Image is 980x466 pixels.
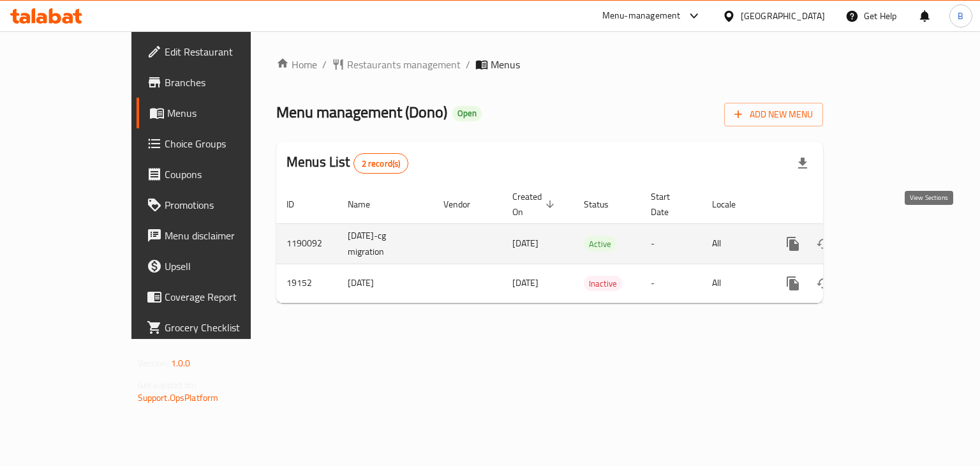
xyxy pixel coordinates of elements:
th: Actions [768,185,910,224]
span: Choice Groups [165,136,285,151]
div: [GEOGRAPHIC_DATA] [741,9,825,23]
a: Promotions [137,190,295,220]
div: Open [452,106,482,121]
span: [DATE] [512,235,538,252]
a: Branches [137,67,295,98]
a: Choice Groups [137,128,295,159]
span: Start Date [651,189,687,220]
td: 19152 [276,264,338,303]
span: Open [452,108,482,119]
span: [DATE] [512,274,538,291]
a: Home [276,57,317,72]
span: 1.0.0 [171,355,191,372]
span: 2 record(s) [354,158,408,170]
td: - [641,264,702,303]
span: Grocery Checklist [165,320,285,335]
span: Locale [712,197,752,212]
span: Restaurants management [347,57,461,72]
span: Status [584,197,625,212]
table: enhanced table [276,185,910,303]
button: Add New Menu [724,103,823,126]
span: B [958,9,963,23]
button: more [778,229,808,259]
a: Edit Restaurant [137,36,295,67]
span: Branches [165,75,285,90]
a: Menus [137,98,295,128]
span: Name [348,197,387,212]
div: Total records count [353,153,409,174]
a: Grocery Checklist [137,312,295,343]
button: Change Status [808,268,839,299]
span: Coupons [165,167,285,182]
div: Menu-management [602,8,681,24]
td: All [702,223,768,264]
span: Menu management ( Dono ) [276,98,447,126]
a: Coupons [137,159,295,190]
span: Coverage Report [165,289,285,304]
span: Edit Restaurant [165,44,285,59]
h2: Menus List [286,153,408,174]
span: Version: [138,355,169,372]
span: Add New Menu [734,107,813,123]
div: Export file [787,148,818,179]
span: Menus [167,105,285,121]
div: Active [584,236,616,252]
li: / [322,57,327,72]
div: Inactive [584,276,622,291]
a: Coverage Report [137,282,295,312]
button: more [778,268,808,299]
span: Active [584,237,616,252]
span: Promotions [165,197,285,213]
td: 1190092 [276,223,338,264]
span: Menu disclaimer [165,228,285,243]
span: Inactive [584,276,622,291]
a: Restaurants management [332,57,461,72]
a: Support.OpsPlatform [138,389,219,406]
a: Menu disclaimer [137,220,295,251]
span: Menus [491,57,520,72]
span: Vendor [443,197,487,212]
a: Upsell [137,251,295,282]
td: [DATE] [338,264,433,303]
li: / [466,57,470,72]
button: Change Status [808,229,839,259]
span: ID [286,197,311,212]
nav: breadcrumb [276,57,823,72]
span: Created On [512,189,558,220]
td: - [641,223,702,264]
span: Upsell [165,259,285,274]
td: [DATE]-cg migration [338,223,433,264]
span: Get support on: [138,377,197,393]
td: All [702,264,768,303]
